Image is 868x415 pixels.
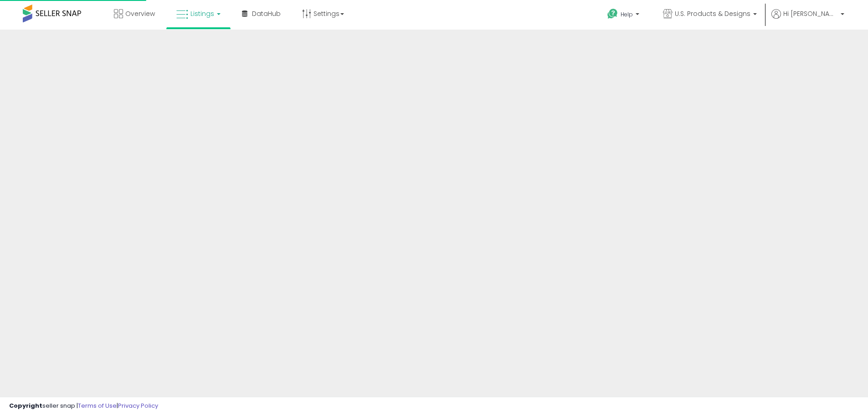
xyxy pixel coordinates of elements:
[607,8,618,20] i: Get Help
[675,9,750,18] span: U.S. Products & Designs
[771,9,844,30] a: Hi [PERSON_NAME]
[118,401,158,410] a: Privacy Policy
[9,401,42,410] strong: Copyright
[600,1,648,30] a: Help
[190,9,214,18] span: Listings
[252,9,281,18] span: DataHub
[621,10,633,18] span: Help
[9,402,158,410] div: seller snap | |
[78,401,117,410] a: Terms of Use
[783,9,838,18] span: Hi [PERSON_NAME]
[125,9,155,18] span: Overview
